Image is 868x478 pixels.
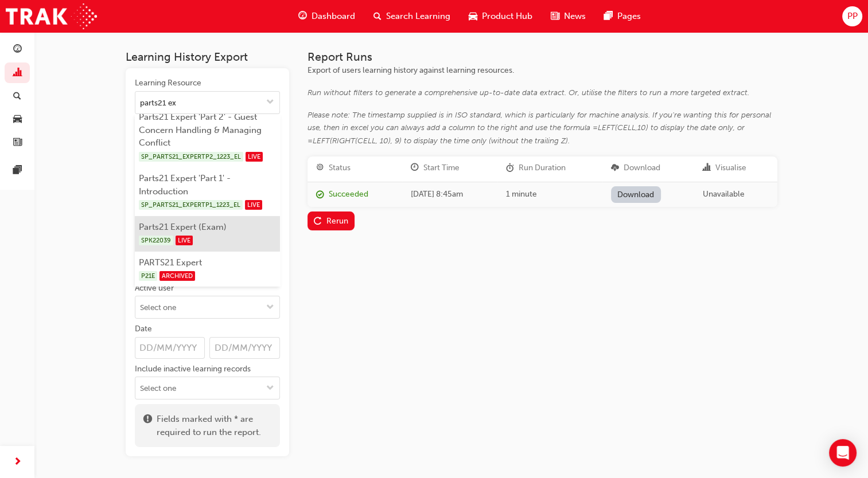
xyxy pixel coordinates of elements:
[6,3,97,29] img: Trak
[209,337,280,359] input: Date
[261,296,279,318] button: toggle menu
[13,68,22,79] span: chart-icon
[506,188,594,201] div: 1 minute
[308,109,777,148] div: Please note: The timestamp supplied is in ISO standard, which is particularly for machine analysi...
[139,152,243,162] span: SP_PARTS21_EXPERTP2_1223_EL
[266,98,274,108] span: down-icon
[373,9,382,23] span: search-icon
[423,162,460,175] div: Start Time
[542,5,595,28] a: news-iconNews
[139,271,157,281] span: P21E
[842,6,862,26] button: PP
[13,455,22,469] span: next-icon
[611,163,619,173] span: download-icon
[847,10,857,23] span: PP
[289,5,364,28] a: guage-iconDashboard
[308,211,355,230] button: Rerun
[176,236,193,245] span: LIVE
[13,166,22,176] span: pages-icon
[126,50,289,64] h3: Learning History Export
[551,9,559,23] span: news-icon
[329,162,351,175] div: Status
[13,138,22,148] span: news-icon
[506,163,514,173] span: duration-icon
[266,303,274,313] span: down-icon
[135,363,251,375] div: Include inactive learning records
[135,337,205,359] input: Date
[308,87,777,100] div: Run without filters to generate a comprehensive up-to-date data extract. Or, utilise the filters ...
[157,413,271,438] span: Fields marked with * are required to run the report.
[564,10,586,23] span: News
[135,168,280,217] li: Parts21 Expert 'Part 1' - Introduction
[143,413,152,438] span: exclaim-icon
[298,9,307,23] span: guage-icon
[617,10,641,23] span: Pages
[135,252,280,287] li: PARTS21 Expert
[308,65,514,75] span: Export of users learning history against learning resources.
[13,45,22,55] span: guage-icon
[135,77,201,89] div: Learning Resource
[604,9,613,23] span: pages-icon
[329,188,368,201] div: Succeeded
[482,10,532,23] span: Product Hub
[13,115,22,125] span: car-icon
[364,5,460,28] a: search-iconSearch Learning
[159,271,195,281] span: ARCHIVED
[261,377,279,399] button: toggle menu
[246,152,263,162] span: LIVE
[312,10,355,23] span: Dashboard
[135,283,174,294] div: Active user
[316,163,324,173] span: target-icon
[326,216,348,226] div: Rerun
[595,5,650,28] a: pages-iconPages
[135,323,152,335] div: Date
[469,9,477,23] span: car-icon
[702,189,744,199] span: Unavailable
[135,296,279,318] input: Active usertoggle menu
[135,377,279,399] input: Include inactive learning recordstoggle menu
[624,162,660,175] div: Download
[135,107,280,168] li: Parts21 Expert 'Part 2' - Guest Concern Handling & Managing Conflict
[611,186,661,203] a: Download
[139,236,173,245] span: SPK22039
[460,5,542,28] a: car-iconProduct Hub
[519,162,566,175] div: Run Duration
[245,200,262,210] span: LIVE
[135,216,280,252] li: Parts21 Expert (Exam)
[261,92,279,113] button: toggle menu
[308,50,777,64] h3: Report Runs
[386,10,450,23] span: Search Learning
[135,92,279,113] input: Learning Resourcetoggle menu
[266,384,274,394] span: down-icon
[316,190,324,200] span: report_succeeded-icon
[715,162,746,175] div: Visualise
[411,163,419,173] span: clock-icon
[139,200,243,210] span: SP_PARTS21_EXPERTP1_1223_EL
[411,188,489,201] div: [DATE] 8:45am
[829,439,857,467] div: Open Intercom Messenger
[314,217,322,227] span: replay-icon
[702,163,710,173] span: chart-icon
[13,91,21,101] span: search-icon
